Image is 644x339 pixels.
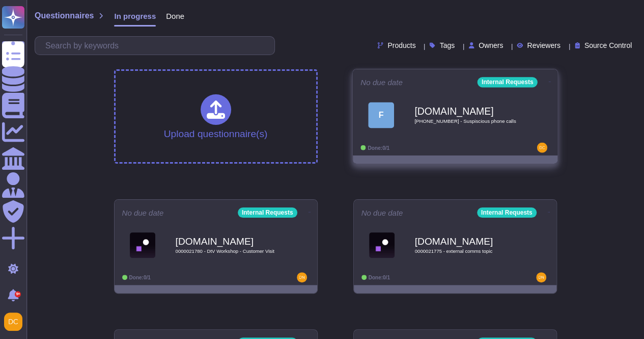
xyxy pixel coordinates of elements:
[130,232,155,258] img: Logo
[479,42,503,49] span: Owners
[114,12,156,20] span: In progress
[387,42,415,49] span: Products
[415,237,517,246] b: [DOMAIN_NAME]
[164,94,268,139] div: Upload questionnaire(s)
[40,37,274,55] input: Search by keywords
[122,209,164,217] span: No due date
[176,237,277,246] b: [DOMAIN_NAME]
[414,106,517,116] b: [DOMAIN_NAME]
[297,272,307,282] img: user
[238,207,297,218] div: Internal Requests
[15,291,21,297] div: 9+
[4,312,22,331] img: user
[415,249,517,254] span: 0000021775 - external comms topic
[368,145,389,150] span: Done: 0/1
[537,143,547,153] img: user
[369,232,395,258] img: Logo
[477,77,537,87] div: Internal Requests
[361,209,403,217] span: No due date
[414,119,517,124] span: [PHONE_NUMBER] - Suspiscious phone calls
[176,249,277,254] span: 0000021780 - DtV Workshop - Customer Visit
[360,79,403,86] span: No due date
[527,42,560,49] span: Reviewers
[129,275,151,280] span: Done: 0/1
[439,42,455,49] span: Tags
[536,272,546,282] img: user
[584,42,632,49] span: Source Control
[166,12,184,20] span: Done
[477,207,537,218] div: Internal Requests
[2,310,30,333] button: user
[35,12,94,20] span: Questionnaires
[368,102,394,128] div: F
[369,275,390,280] span: Done: 0/1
